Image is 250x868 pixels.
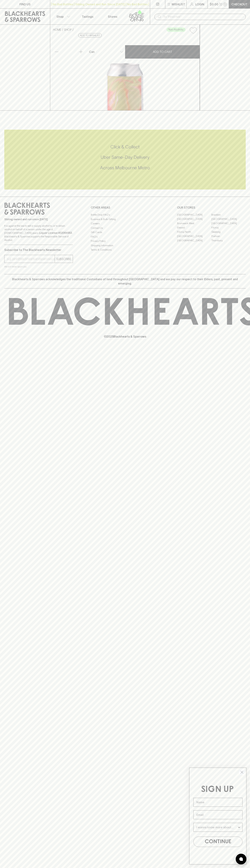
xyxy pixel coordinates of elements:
[82,14,93,19] p: Tastings
[108,14,117,19] p: Stores
[50,37,200,110] img: 29376.png
[177,221,211,225] a: Brunswick West
[201,785,234,794] span: SIGN UP
[91,217,159,221] a: Business & Bulk Gifting
[195,2,204,6] p: Login
[50,9,75,24] button: Shop
[7,256,55,262] input: e.g. jane@blackheartsandsparrows.com.au
[193,810,242,819] input: Email
[4,130,246,189] div: Call to action block
[88,48,125,55] div: Can
[193,798,242,807] input: Name
[75,9,100,24] a: Tastings
[224,3,226,5] p: 0
[53,28,61,31] a: HOME
[19,2,31,6] p: FIND US
[91,226,159,230] a: Contact Us
[91,248,159,252] a: Terms & Conditions
[188,26,198,35] button: Add to wishlist
[186,764,250,868] div: FLYOUT Form
[4,165,246,171] h5: Across Melbourne Metro
[211,225,246,230] a: Fitzroy
[239,769,245,775] button: Close dialog
[167,28,185,31] span: Non-Alcoholic
[56,257,71,261] p: SUBSCRIBE
[91,235,159,239] a: FAQ's
[177,205,246,210] p: OUR STORES
[91,243,159,248] a: Shipping Information
[211,217,246,221] a: [GEOGRAPHIC_DATA]
[211,234,246,238] a: Prahran
[210,2,218,6] p: $0.00
[177,230,211,234] a: Fitzroy North
[193,837,242,847] button: CONTINUE
[211,230,246,234] a: Geelong
[100,9,125,24] a: Stores
[211,221,246,225] a: [GEOGRAPHIC_DATA]
[89,50,95,54] p: Can
[177,225,211,230] a: Elwood
[91,213,159,217] a: Bottle Drop FAQ's
[91,239,159,243] a: Privacy Policy
[4,218,73,221] p: Sibling owned and run since [DATE]
[163,14,243,20] input: Try "Pinot noir"
[177,213,211,217] a: [GEOGRAPHIC_DATA]
[91,221,159,226] a: Careers
[56,14,64,19] p: Shop
[153,50,172,54] p: ADD TO CART
[91,205,159,210] p: OTHER AREAS
[172,2,185,6] p: Wishlist
[196,823,237,832] input: I wanna know more about...
[177,238,211,243] a: [GEOGRAPHIC_DATA]
[239,857,243,861] img: bubble-icon
[55,255,73,263] button: SUBSCRIBE
[91,230,159,235] a: Gift Cards
[177,234,211,238] a: [GEOGRAPHIC_DATA]
[211,238,246,243] a: Thornbury
[231,2,247,6] p: Checkout
[4,265,73,268] p: We will never spam you
[4,248,73,252] p: Subscribe to The Blackhearts Newsletter
[4,224,73,242] p: It is against the law to sell or supply alcohol to, or to obtain alcohol on behalf of a person un...
[7,277,243,286] p: Blackhearts & Sparrows acknowledges the traditional Custodians of land throughout [GEOGRAPHIC_DAT...
[125,45,200,59] button: ADD TO CART
[211,213,246,217] a: Braddon
[39,231,72,234] strong: Liquor License #32064953
[4,154,246,160] h5: Uber Same-Day Delivery
[78,33,102,38] button: Add to wishlist
[237,823,241,832] button: Show Options
[4,144,246,150] h5: Click & Collect
[64,28,72,31] a: SHOP
[177,217,211,221] a: [GEOGRAPHIC_DATA]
